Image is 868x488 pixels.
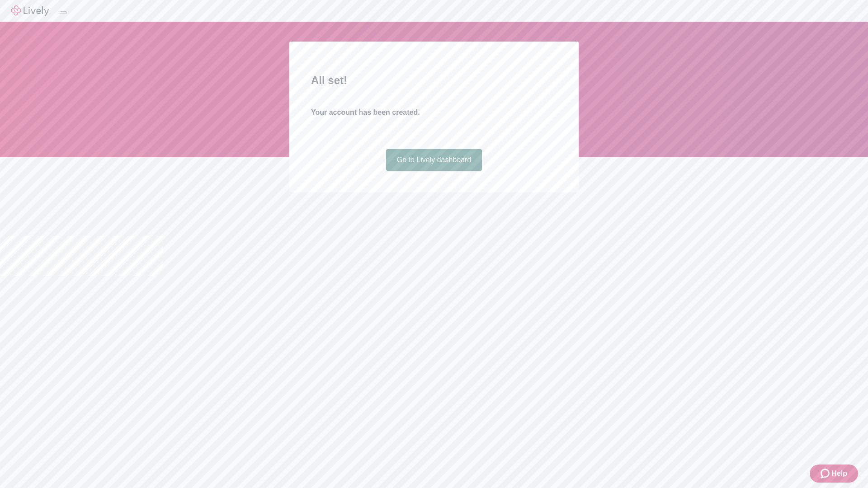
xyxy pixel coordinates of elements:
[311,72,557,89] h2: All set!
[821,468,831,479] svg: Zendesk support icon
[810,465,858,483] button: Zendesk support iconHelp
[311,107,557,118] h4: Your account has been created.
[11,5,49,16] img: Lively
[386,149,482,171] a: Go to Lively dashboard
[60,11,67,14] button: Log out
[831,468,847,479] span: Help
